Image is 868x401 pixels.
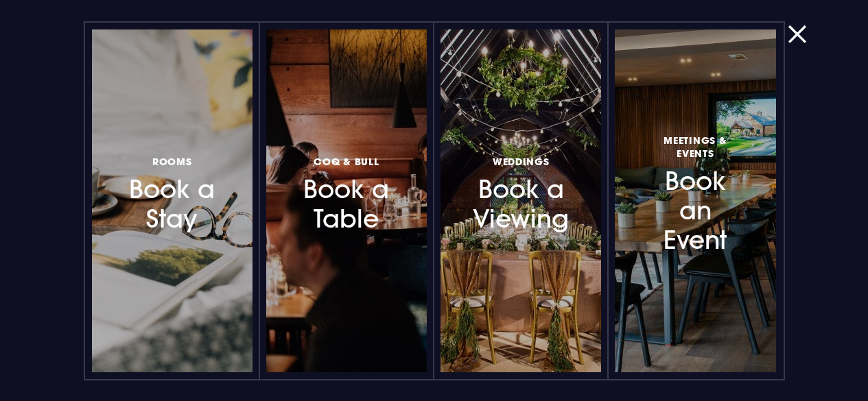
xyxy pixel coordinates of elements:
h3: Book a Viewing [471,153,571,234]
span: Weddings [493,155,550,168]
h3: Book a Table [296,153,397,234]
a: RoomsBook a Stay [92,29,253,372]
a: Meetings & EventsBook an Event [615,29,775,372]
span: Coq & Bull [314,155,379,168]
h3: Book a Stay [122,153,222,234]
a: Coq & BullBook a Table [266,29,427,372]
span: Meetings & Events [645,134,745,160]
h3: Book an Event [645,132,745,256]
span: Rooms [152,155,192,168]
a: WeddingsBook a Viewing [441,29,601,372]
